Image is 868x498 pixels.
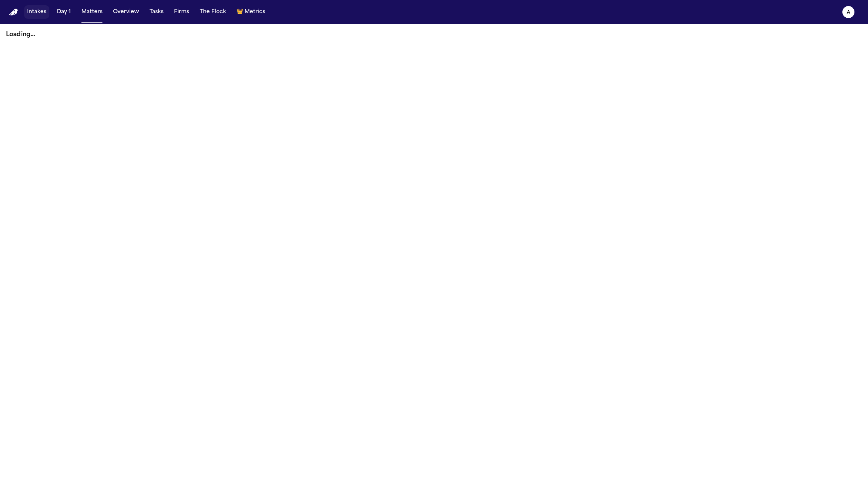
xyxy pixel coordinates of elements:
button: Matters [78,5,105,19]
button: Firms [171,5,192,19]
button: Overview [110,5,142,19]
button: The Flock [197,5,229,19]
button: Intakes [24,5,49,19]
a: Home [9,9,18,16]
button: Tasks [147,5,167,19]
button: Day 1 [54,5,74,19]
button: crownMetrics [234,5,268,19]
img: Finch Logo [9,9,18,16]
p: Loading... [6,30,862,39]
